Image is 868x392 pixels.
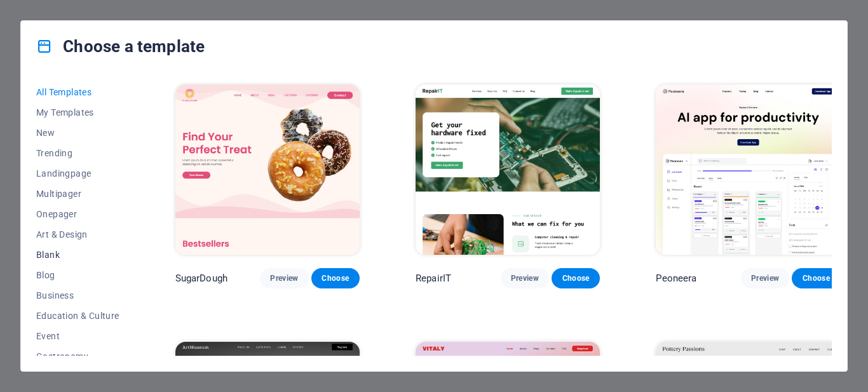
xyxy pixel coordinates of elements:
button: Blog [36,265,119,285]
button: Trending [36,143,119,163]
span: Art & Design [36,229,119,240]
span: Onepager [36,209,119,219]
span: Blog [36,270,119,280]
h4: Choose a template [36,36,205,57]
span: Choose [802,273,830,283]
p: RepairIT [416,272,451,285]
button: Blank [36,245,119,265]
button: Multipager [36,184,119,204]
button: Choose [311,268,360,288]
button: Onepager [36,204,119,224]
button: Business [36,285,119,306]
span: Trending [36,148,119,158]
span: Choose [322,273,349,283]
span: Blank [36,250,119,260]
img: SugarDough [175,84,360,255]
span: Landingpage [36,168,119,179]
button: Preview [741,268,789,288]
button: Choose [792,268,840,288]
span: Gastronomy [36,351,119,362]
p: Peoneera [656,272,696,285]
button: Event [36,326,119,346]
span: Preview [751,273,779,283]
span: Preview [511,273,539,283]
p: SugarDough [175,272,227,285]
span: Multipager [36,189,119,199]
button: All Templates [36,82,119,102]
span: Event [36,331,119,341]
span: Choose [562,273,590,283]
button: Preview [260,268,308,288]
button: Gastronomy [36,346,119,367]
span: All Templates [36,87,119,97]
img: Peoneera [656,84,840,255]
button: My Templates [36,102,119,123]
span: Preview [270,273,298,283]
button: New [36,123,119,143]
button: Education & Culture [36,306,119,326]
button: Art & Design [36,224,119,245]
span: Business [36,290,119,301]
span: My Templates [36,107,119,118]
button: Choose [552,268,600,288]
button: Preview [501,268,549,288]
button: Landingpage [36,163,119,184]
span: New [36,128,119,138]
img: RepairIT [416,84,600,255]
span: Education & Culture [36,311,119,321]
